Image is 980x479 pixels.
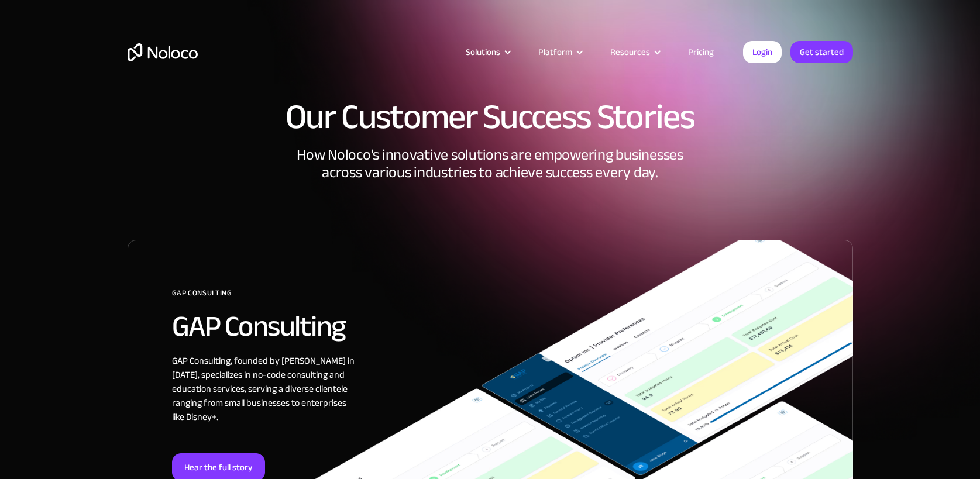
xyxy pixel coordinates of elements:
[790,41,853,63] a: Get started
[596,44,673,60] div: Resources
[451,44,524,60] div: Solutions
[172,284,852,311] div: GAP Consulting
[172,311,852,342] h2: GAP Consulting
[128,43,198,61] a: home
[466,44,500,60] div: Solutions
[538,44,572,60] div: Platform
[743,41,782,63] a: Login
[128,99,853,135] h1: Our Customer Success Stories
[524,44,596,60] div: Platform
[128,146,853,240] div: How Noloco’s innovative solutions are empowering businesses across various industries to achieve ...
[172,354,359,453] div: GAP Consulting, founded by [PERSON_NAME] in [DATE], specializes in no-code consulting and educati...
[673,44,728,60] a: Pricing
[610,44,650,60] div: Resources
